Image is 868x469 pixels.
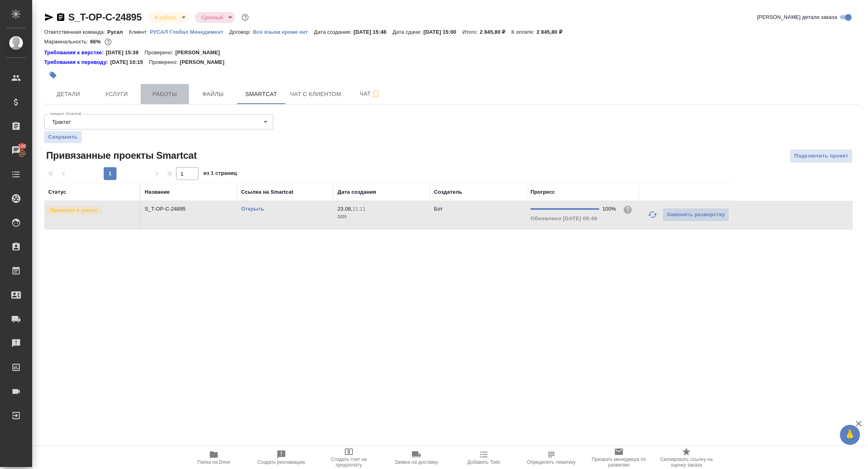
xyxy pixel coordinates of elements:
[199,14,225,21] button: Срочный
[643,205,662,224] button: Обновить прогресс
[338,213,426,221] p: 2025
[203,168,237,180] span: из 1 страниц
[450,446,518,469] button: Добавить Todo
[44,114,273,129] div: Трактат
[129,29,150,35] p: Клиент:
[530,188,555,196] div: Прогресс
[103,37,113,47] button: 810.00 RUB;
[148,12,188,23] div: В работе
[44,131,82,143] button: Сохранить
[44,58,110,66] a: Требования к переводу:
[44,12,54,22] button: Скопировать ссылку для ЯМессенджера
[352,206,366,212] p: 11:11
[107,29,129,35] p: Русал
[240,12,250,23] button: Доп статусы указывают на важность/срочность заказа
[383,446,450,469] button: Заявка на доставку
[320,457,378,468] span: Создать счет на предоплату
[44,39,90,45] p: Маржинальность:
[229,29,253,35] p: Договор:
[48,133,78,141] span: Сохранить
[2,140,30,160] a: 100
[110,58,149,66] p: [DATE] 10:15
[290,89,341,99] span: Чат с клиентом
[197,459,230,465] span: Папка на Drive
[241,206,264,212] a: Открыть
[194,89,232,99] span: Файлы
[530,215,597,221] span: Обновлено [DATE] 09:49
[106,49,145,57] p: [DATE] 15:38
[180,446,248,469] button: Папка на Drive
[434,188,462,196] div: Создатель
[467,459,500,465] span: Добавить Todo
[44,149,197,162] span: Привязанные проекты Smartcat
[97,89,136,99] span: Услуги
[195,12,235,23] div: В работе
[462,29,479,35] p: Итого:
[150,29,229,35] p: РУСАЛ Глобал Менеджмент
[843,426,857,443] span: 🙏
[657,457,715,468] span: Скопировать ссылку на оценку заказа
[480,29,512,35] p: 2 845,80 ₽
[50,119,73,125] button: Трактат
[44,29,107,35] p: Ответственная команда:
[840,425,860,445] button: 🙏
[248,446,315,469] button: Создать рекламацию
[145,188,170,196] div: Название
[13,142,31,150] span: 100
[180,58,230,66] p: [PERSON_NAME]
[653,446,720,469] button: Скопировать ссылку на оценку заказа
[667,210,725,219] span: Заменить разверстку
[56,12,66,22] button: Скопировать ссылку
[145,205,233,213] p: S_T-OP-C-24895
[585,446,653,469] button: Призвать менеджера по развитию
[315,446,383,469] button: Создать счет на предоплату
[44,58,110,66] div: Нажми, чтобы открыть папку с инструкцией
[44,49,106,57] a: Требования к верстке:
[536,29,568,35] p: 2 845,80 ₽
[351,89,389,99] span: Чат
[90,39,102,45] p: 66%
[145,89,184,99] span: Работы
[150,28,229,35] a: РУСАЛ Глобал Менеджмент
[152,14,179,21] button: В работе
[68,12,142,23] a: S_T-OP-C-24895
[790,149,853,163] button: Подключить проект
[338,206,352,212] p: 23.08,
[424,29,463,35] p: [DATE] 15:00
[794,152,848,161] span: Подключить проект
[338,188,376,196] div: Дата создания
[258,459,305,465] span: Создать рекламацию
[175,49,226,57] p: [PERSON_NAME]
[149,58,180,66] p: Проверено:
[392,29,423,35] p: Дата сдачи:
[662,208,729,222] button: Заменить разверстку
[395,459,438,465] span: Заявка на доставку
[145,49,176,57] p: Проверено:
[242,89,280,99] span: Smartcat
[253,29,314,35] p: Все языки кроме кит
[314,29,353,35] p: Дата создания:
[48,188,66,196] div: Статус
[602,205,616,213] div: 100%
[44,66,62,84] button: Добавить тэг
[757,13,837,21] span: [PERSON_NAME] детали заказа
[354,29,393,35] p: [DATE] 15:48
[518,446,585,469] button: Определить тематику
[49,89,88,99] span: Детали
[50,206,98,214] p: Привязан к заказу
[434,206,443,212] p: Бот
[44,49,106,57] div: Нажми, чтобы открыть папку с инструкцией
[590,457,648,468] span: Призвать менеджера по развитию
[511,29,536,35] p: К оплате:
[253,28,314,35] a: Все языки кроме кит
[527,459,575,465] span: Определить тематику
[241,188,293,196] div: Ссылка на Smartcat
